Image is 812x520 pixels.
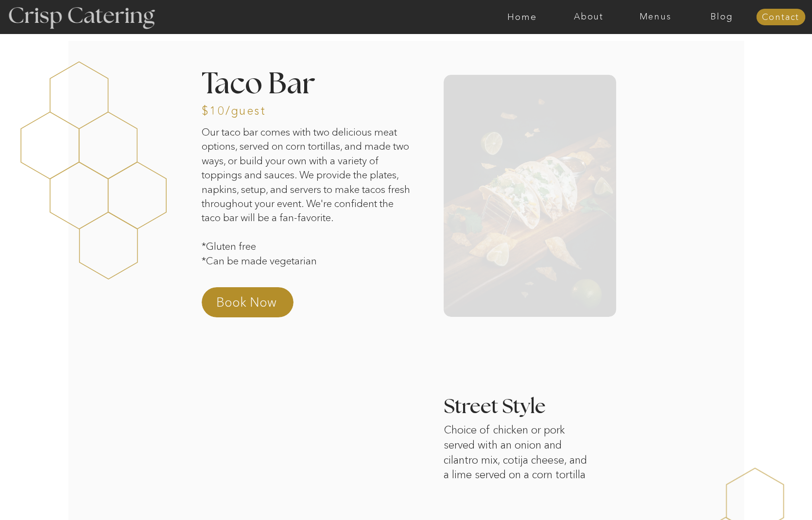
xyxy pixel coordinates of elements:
a: Menus [622,12,689,22]
a: Home [489,12,555,22]
h3: $10/guest [202,105,257,114]
h2: Taco Bar [202,70,388,96]
a: Contact [756,13,805,22]
p: Our taco bar comes with two delicious meat options, served on corn tortillas, and made two ways, ... [202,125,414,277]
a: About [555,12,622,22]
p: Choice of chicken or pork served with an onion and cilantro mix, cotija cheese, and a lime served... [444,423,593,487]
h3: Street Style [444,397,599,418]
a: Book Now [216,294,302,317]
a: Blog [689,12,755,22]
